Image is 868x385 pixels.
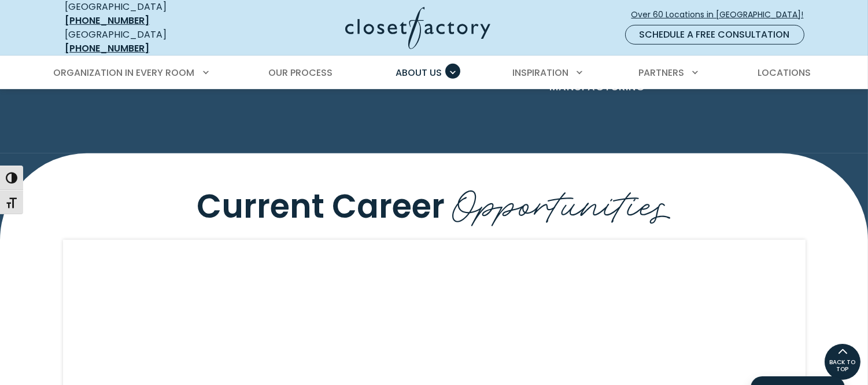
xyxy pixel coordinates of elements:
[54,66,195,79] span: Organization in Every Room
[197,184,445,229] span: Current Career
[65,42,150,55] a: [PHONE_NUMBER]
[638,66,684,79] span: Partners
[758,66,811,79] span: Locations
[453,171,671,231] span: Opportunities
[65,14,150,27] a: [PHONE_NUMBER]
[268,66,333,79] span: Our Process
[631,5,814,25] a: Over 60 Locations in [GEOGRAPHIC_DATA]!
[65,28,233,56] div: [GEOGRAPHIC_DATA]
[512,66,568,79] span: Inspiration
[825,359,860,373] span: BACK TO TOP
[396,66,442,79] span: About Us
[631,9,813,21] span: Over 60 Locations in [GEOGRAPHIC_DATA]!
[46,57,823,89] nav: Primary Menu
[345,7,490,49] img: Closet Factory Logo
[824,343,861,380] a: BACK TO TOP
[625,25,804,45] a: Schedule a Free Consultation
